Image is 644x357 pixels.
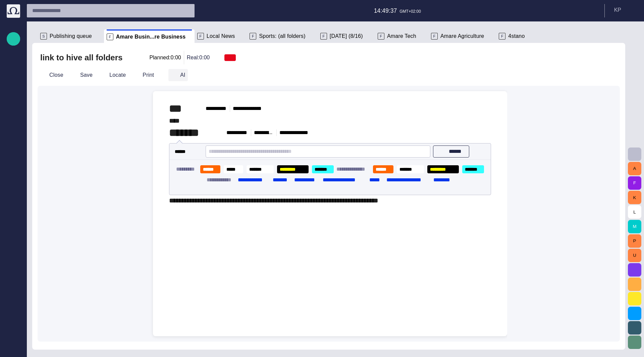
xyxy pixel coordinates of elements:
p: Administration [9,114,17,121]
span: Amare Agriculture [440,33,484,40]
div: F[DATE] (8/16) [318,29,375,43]
div: Octopus [7,219,20,232]
div: Media [7,98,20,112]
img: Octopus News Room [7,4,20,18]
p: Social Media [9,168,17,175]
span: Publishing queue [9,87,17,96]
button: L [628,205,641,219]
span: Story folders [9,74,17,82]
p: S [40,33,47,40]
p: K P [614,6,621,14]
div: SPublishing queue [38,29,104,43]
p: Rundowns [9,61,17,67]
p: Media [9,101,17,108]
p: F [378,33,384,40]
p: [URL][DOMAIN_NAME] [9,195,17,201]
div: FSports: (all folders) [247,29,317,43]
span: Amare Busin...re Business [116,34,186,40]
div: F4stano [496,29,537,43]
p: Story folders [9,74,17,81]
h2: link to hive all folders [40,52,122,63]
button: Print [131,69,166,81]
span: Amare Tech [387,33,416,40]
p: F [107,34,113,40]
span: My OctopusX [9,155,17,163]
p: Real: 0:00 [187,54,210,62]
button: AI [168,69,188,81]
p: GMT+02:00 [399,8,421,14]
p: Planned: 0:00 [149,54,181,62]
div: FAmare Busin...re Business [104,29,195,43]
p: My OctopusX [9,155,17,161]
div: Media-test with filter [7,125,20,138]
p: Octopus [9,222,17,228]
span: Rundowns [9,61,17,69]
ul: main menu [7,58,20,232]
p: [PERSON_NAME]'s media (playout) [9,141,17,148]
p: F [431,33,438,40]
p: F [320,33,327,40]
span: [URL][DOMAIN_NAME] [9,195,17,203]
span: Editorial Admin [9,181,17,189]
p: Editorial Admin [9,181,17,188]
span: Social Media [9,168,17,176]
span: Sports: (all folders) [259,33,305,40]
div: Publishing queue [7,85,20,98]
button: K [628,191,641,204]
p: 14:49:37 [374,6,397,15]
span: Administration [9,114,17,122]
span: Media [9,101,17,109]
p: Media-test with filter [9,128,17,134]
div: FLocal News [195,29,247,43]
span: AI Assistant [9,208,17,216]
button: F [628,176,641,190]
button: KP [609,4,640,16]
div: [URL][DOMAIN_NAME] [7,192,20,205]
span: Media-test with filter [9,128,17,136]
span: [PERSON_NAME]'s media (playout) [9,141,17,149]
div: [PERSON_NAME]'s media (playout) [7,138,20,152]
div: FAmare Tech [375,29,428,43]
button: P [628,234,641,248]
span: Local News [207,33,235,40]
p: Publishing queue [9,87,17,94]
button: A [628,162,641,175]
button: U [628,249,641,262]
p: F [499,33,505,40]
span: Octopus [9,222,17,230]
span: 4stano [508,33,525,40]
button: Close [38,69,66,81]
span: [DATE] (8/16) [330,33,363,40]
button: M [628,220,641,233]
div: FAmare Agriculture [428,29,496,43]
span: Publishing queue [50,33,92,40]
button: Locate [98,69,128,81]
p: F [250,33,256,40]
button: Save [68,69,95,81]
p: F [197,33,204,40]
p: AI Assistant [9,208,17,215]
div: AI Assistant [7,205,20,219]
